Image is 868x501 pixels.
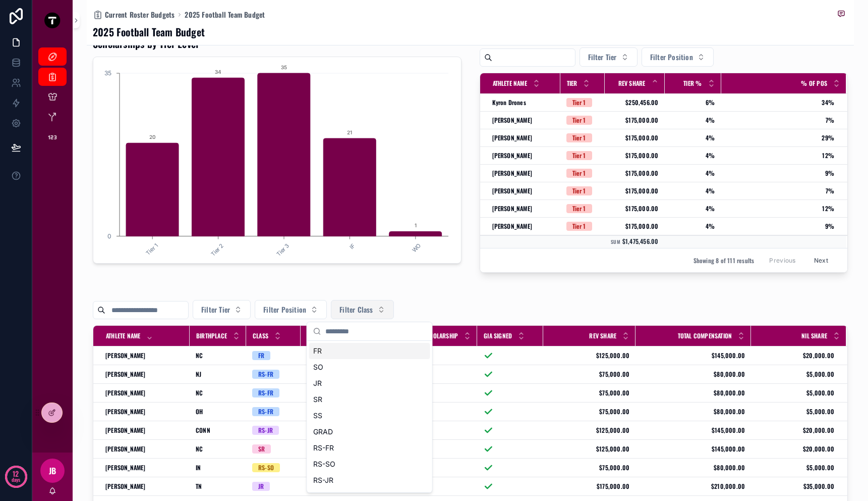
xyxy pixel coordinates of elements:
span: Filter Position [650,52,693,62]
a: Current Roster Budgets [93,10,175,20]
a: NC [196,389,240,397]
button: Select Button [642,47,714,67]
span: Rev Share [618,79,646,87]
a: $175,000.00 [549,482,629,490]
a: $75,000.00 [549,408,629,416]
a: $80,000.00 [642,370,745,378]
div: Suggestions [307,341,432,492]
div: FR [309,343,430,359]
a: Tier 1 [566,133,599,142]
div: SR [309,391,430,408]
text: Tier 1 [145,242,159,257]
span: NC [196,445,203,453]
span: 12% [722,152,835,160]
a: $125,000.00 [549,352,629,360]
a: $5,000.00 [751,389,834,397]
p: days [12,473,21,487]
span: [PERSON_NAME] [105,426,146,434]
tspan: 0 [107,232,111,240]
div: FR [258,351,264,360]
button: Next [807,253,835,268]
span: NC [196,389,203,397]
a: 4% [671,222,715,230]
span: Filter Class [339,305,373,315]
a: RS-FR [252,407,295,416]
span: $75,000.00 [549,370,629,378]
span: [PERSON_NAME] [492,205,533,213]
span: [PERSON_NAME] [105,464,146,472]
div: GRAD [309,424,430,440]
span: $20,000.00 [751,445,834,453]
span: 9% [722,169,835,177]
span: [PERSON_NAME] [105,408,146,416]
a: [PERSON_NAME] [105,445,184,453]
span: OH [196,408,203,416]
span: Total Compensation [678,332,732,340]
span: 7% [722,187,835,195]
span: 6% [671,98,715,107]
a: $5,000.00 [751,464,834,472]
span: TN [196,482,202,490]
a: Tier 1 [566,186,599,195]
a: [PERSON_NAME] [492,134,554,142]
a: $20,000.00 [751,426,834,434]
text: WO [411,242,422,254]
text: 21 [347,129,352,135]
div: RS-SO [258,463,274,472]
text: 34 [215,69,221,75]
a: [PERSON_NAME] [105,426,184,434]
a: $175,000.00 [611,222,659,230]
span: Birthplace [196,332,227,340]
a: RS-JR [252,426,295,435]
div: RS-FR [258,407,273,416]
a: [PERSON_NAME] [105,352,184,360]
span: Rev Share [589,332,616,340]
button: Select Button [193,300,251,319]
span: Filter Position [263,305,306,315]
span: $125,000.00 [549,426,629,434]
span: $80,000.00 [642,408,745,416]
text: 1 [415,223,417,229]
a: $145,000.00 [642,352,745,360]
a: [PERSON_NAME] [105,389,184,397]
a: CONN [196,426,240,434]
div: Tier 1 [572,116,586,125]
a: 34% [722,98,835,107]
span: [PERSON_NAME] [492,134,533,142]
a: 4% [671,152,715,160]
a: JR [252,482,295,491]
a: $145,000.00 [642,445,745,453]
a: RS-FR [252,388,295,397]
div: RS-JR [258,426,273,435]
a: $250,456.00 [611,98,659,107]
a: 4% [671,134,715,142]
div: Tier 1 [572,98,586,107]
span: $80,000.00 [642,389,745,397]
text: Tier 3 [275,242,291,258]
a: Tier 1 [566,151,599,160]
span: [PERSON_NAME] [492,222,533,230]
span: $175,000.00 [611,116,659,124]
a: 9% [722,222,835,230]
span: [PERSON_NAME] [105,482,146,490]
div: Tier 1 [572,222,586,231]
a: OH [196,408,240,416]
a: [PERSON_NAME] [492,222,554,230]
a: $175,000.00 [611,205,659,213]
span: Athlete Name [106,332,140,340]
span: $20,000.00 [751,352,834,360]
a: $80,000.00 [642,464,745,472]
div: Tier 1 [572,151,586,160]
span: [PERSON_NAME] [105,370,146,378]
span: IN [196,464,201,472]
div: JR [309,375,430,391]
a: 2025 Football Team Budget [185,10,265,20]
h1: 2025 Football Team Budget [93,25,205,39]
span: [PERSON_NAME] [105,352,146,360]
a: 7% [722,116,835,124]
a: Tier 1 [566,98,599,107]
a: [PERSON_NAME] [492,205,554,213]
